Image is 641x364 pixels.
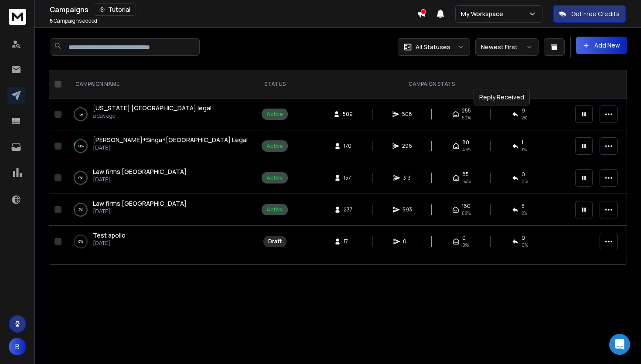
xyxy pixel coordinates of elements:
[462,242,469,248] span: 0%
[93,231,126,239] span: Test apollo
[522,107,525,114] span: 9
[93,199,187,208] a: Law firms [GEOGRAPHIC_DATA]
[93,136,248,144] span: [PERSON_NAME]+Singa+[GEOGRAPHIC_DATA] Legal
[268,238,282,245] div: Draft
[462,210,471,217] span: 68 %
[9,338,26,355] button: B
[65,70,256,99] th: CAMPAIGN NAME
[93,136,248,144] a: [PERSON_NAME]+Singa+[GEOGRAPHIC_DATA] Legal
[553,5,626,23] button: Get Free Credits
[93,167,187,176] span: Law firms [GEOGRAPHIC_DATA]
[462,139,469,146] span: 80
[462,146,471,153] span: 47 %
[65,194,256,226] td: 2%Law firms [GEOGRAPHIC_DATA][DATE]
[93,176,187,183] p: [DATE]
[78,142,84,150] p: 10 %
[256,70,293,99] th: STATUS
[266,111,283,118] div: Active
[78,110,83,119] p: 1 %
[475,38,539,56] button: Newest First
[462,203,471,210] span: 160
[266,174,283,181] div: Active
[93,231,126,240] a: Test apollo
[78,237,83,246] p: 0 %
[576,37,627,54] button: Add New
[522,210,527,217] span: 2 %
[609,334,630,355] div: Open Intercom Messenger
[462,235,466,242] span: 0
[344,143,352,150] span: 170
[344,174,352,181] span: 157
[522,178,528,185] span: 0 %
[93,144,248,151] p: [DATE]
[65,130,256,162] td: 10%[PERSON_NAME]+Singa+[GEOGRAPHIC_DATA] Legal[DATE]
[93,112,211,119] p: a day ago
[65,162,256,194] td: 0%Law firms [GEOGRAPHIC_DATA][DATE]
[293,70,570,99] th: CAMPAIGN STATS
[416,43,450,51] p: All Statuses
[93,199,187,208] span: Law firms [GEOGRAPHIC_DATA]
[93,240,126,247] p: [DATE]
[78,173,83,182] p: 0 %
[344,238,352,245] span: 17
[462,107,471,114] span: 255
[94,3,136,16] button: Tutorial
[402,206,412,213] span: 593
[522,139,523,146] span: 1
[50,3,417,16] div: Campaigns
[474,89,530,105] div: Reply Received
[462,171,469,178] span: 85
[93,167,187,176] a: Law firms [GEOGRAPHIC_DATA]
[522,146,527,153] span: 1 %
[78,205,83,214] p: 2 %
[462,114,471,121] span: 50 %
[462,178,471,185] span: 54 %
[65,99,256,130] td: 1%[US_STATE] [GEOGRAPHIC_DATA] legala day ago
[343,111,353,118] span: 509
[93,104,211,112] a: [US_STATE] [GEOGRAPHIC_DATA] legal
[50,17,53,24] span: 5
[266,143,283,150] div: Active
[93,208,187,215] p: [DATE]
[403,174,412,181] span: 313
[93,104,211,112] span: [US_STATE] [GEOGRAPHIC_DATA] legal
[461,10,507,18] p: My Workspace
[522,203,525,210] span: 5
[344,206,352,213] span: 237
[402,143,412,150] span: 296
[522,235,525,242] span: 0
[403,238,412,245] span: 0
[522,114,527,121] span: 2 %
[266,206,283,213] div: Active
[522,242,528,248] span: 0%
[65,226,256,258] td: 0%Test apollo[DATE]
[50,17,97,24] p: Campaigns added
[571,10,620,18] p: Get Free Credits
[402,111,412,118] span: 508
[522,171,525,178] span: 0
